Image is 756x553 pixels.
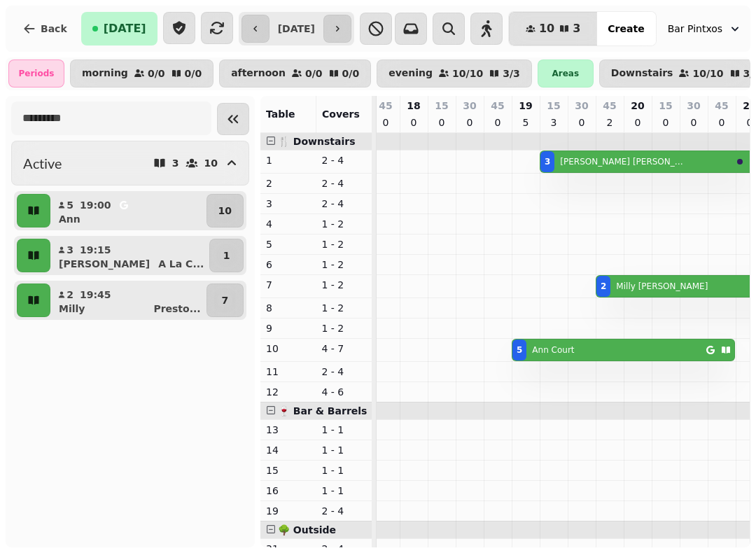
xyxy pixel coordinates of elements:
[266,504,311,518] p: 19
[266,258,311,272] p: 6
[744,115,755,129] p: 0
[204,158,218,168] p: 10
[278,524,336,535] span: 🌳 Outside
[221,293,228,307] p: 7
[388,68,433,79] p: evening
[380,115,391,129] p: 0
[322,108,360,120] span: Covers
[601,281,606,292] div: 2
[503,69,520,78] p: 3 / 3
[322,258,367,272] p: 1 - 2
[53,239,206,272] button: 319:15[PERSON_NAME]A La C...
[377,59,532,87] button: evening10/103/3
[322,153,367,167] p: 2 - 4
[573,23,580,34] span: 3
[59,212,80,226] p: Ann
[408,115,419,129] p: 0
[80,198,111,212] p: 19:00
[8,59,64,87] div: Periods
[172,158,179,168] p: 3
[217,103,249,135] button: Collapse sidebar
[616,281,708,292] p: Milly [PERSON_NAME]
[322,217,367,231] p: 1 - 2
[576,115,587,129] p: 0
[517,344,522,356] div: 5
[104,23,146,34] span: [DATE]
[322,385,367,399] p: 4 - 6
[716,115,727,129] p: 0
[538,59,594,87] div: Areas
[659,99,672,113] p: 15
[53,194,204,227] button: 519:00Ann
[70,59,213,87] button: morning0/00/0
[59,302,85,316] p: Milly
[80,288,111,302] p: 19:45
[715,99,728,113] p: 45
[278,405,367,416] span: 🍷 Bar & Barrels
[66,243,74,257] p: 3
[632,115,643,129] p: 0
[407,99,420,113] p: 18
[687,99,700,113] p: 30
[266,463,311,477] p: 15
[532,344,574,356] p: Ann Court
[509,12,597,45] button: 103
[322,443,367,457] p: 1 - 1
[379,99,392,113] p: 45
[604,115,615,129] p: 2
[560,156,688,167] p: [PERSON_NAME] [PERSON_NAME]
[266,365,311,379] p: 11
[80,243,111,257] p: 19:15
[692,69,723,78] p: 10 / 10
[41,24,67,34] span: Back
[519,99,532,113] p: 19
[492,115,503,129] p: 0
[231,68,286,79] p: afternoon
[436,115,447,129] p: 0
[266,342,311,356] p: 10
[266,278,311,292] p: 7
[596,12,655,45] button: Create
[266,237,311,251] p: 5
[206,194,244,227] button: 10
[66,288,74,302] p: 2
[66,198,74,212] p: 5
[11,12,78,45] button: Back
[322,237,367,251] p: 1 - 2
[631,99,644,113] p: 20
[611,68,673,79] p: Downstairs
[322,504,367,518] p: 2 - 4
[266,108,295,120] span: Table
[218,204,232,218] p: 10
[688,115,699,129] p: 0
[278,136,356,147] span: 🍴 Downstairs
[659,16,751,41] button: Bar Pintxos
[23,153,62,173] h2: Active
[81,12,157,45] button: [DATE]
[322,342,367,356] p: 4 - 7
[322,278,367,292] p: 1 - 2
[266,321,311,335] p: 9
[185,69,202,78] p: 0 / 0
[266,484,311,498] p: 16
[266,176,311,190] p: 2
[548,115,559,129] p: 3
[53,283,204,317] button: 219:45MillyPresto...
[322,484,367,498] p: 1 - 1
[743,99,756,113] p: 21
[266,301,311,315] p: 8
[82,68,128,79] p: morning
[668,22,723,36] span: Bar Pintxos
[322,463,367,477] p: 1 - 1
[322,176,367,190] p: 2 - 4
[266,197,311,211] p: 3
[342,69,360,78] p: 0 / 0
[575,99,588,113] p: 30
[463,99,476,113] p: 30
[148,69,165,78] p: 0 / 0
[322,365,367,379] p: 2 - 4
[464,115,475,129] p: 0
[266,153,311,167] p: 1
[322,197,367,211] p: 2 - 4
[452,69,483,78] p: 10 / 10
